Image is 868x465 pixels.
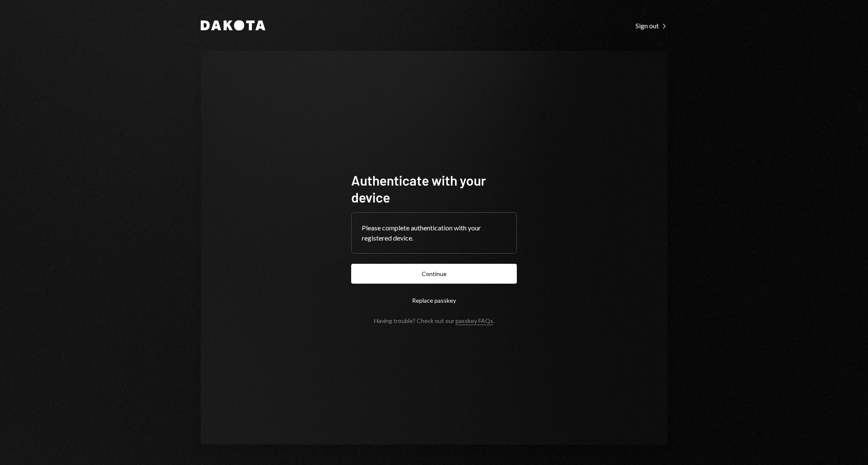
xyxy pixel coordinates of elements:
[351,172,517,205] h1: Authenticate with your device
[351,264,517,284] button: Continue
[362,223,506,243] div: Please complete authentication with your registered device.
[456,317,493,325] a: passkey FAQs
[351,290,517,310] button: Replace passkey
[636,21,667,30] a: Sign out
[374,317,494,324] div: Having trouble? Check out our .
[636,22,667,30] div: Sign out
